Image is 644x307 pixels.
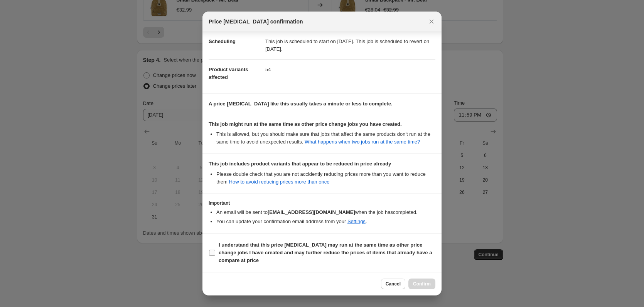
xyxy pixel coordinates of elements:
[216,170,435,186] li: Please double check that you are not accidently reducing prices more than you want to reduce them
[219,242,432,263] b: I understand that this price [MEDICAL_DATA] may run at the same time as other price change jobs I...
[209,101,393,107] b: A price [MEDICAL_DATA] like this usually takes a minute or less to complete.
[381,279,405,289] button: Cancel
[209,121,402,127] b: This job might run at the same time as other price change jobs you have created.
[426,16,437,27] button: Close
[209,67,248,80] span: Product variants affected
[209,18,303,25] span: Price [MEDICAL_DATA] confirmation
[209,161,391,167] b: This job includes product variants that appear to be reduced in price already
[268,209,355,215] b: [EMAIL_ADDRESS][DOMAIN_NAME]
[216,209,435,216] li: An email will be sent to when the job has completed .
[216,130,435,146] li: This is allowed, but you should make sure that jobs that affect the same products don ' t run at ...
[216,218,435,225] li: You can update your confirmation email address from your .
[265,31,435,59] dd: This job is scheduled to start on [DATE]. This job is scheduled to revert on [DATE].
[209,200,435,206] h3: Important
[347,219,366,224] a: Settings
[209,38,236,44] span: Scheduling
[229,179,330,185] a: How to avoid reducing prices more than once
[265,59,435,80] dd: 54
[386,281,401,287] span: Cancel
[305,139,420,145] a: What happens when two jobs run at the same time?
